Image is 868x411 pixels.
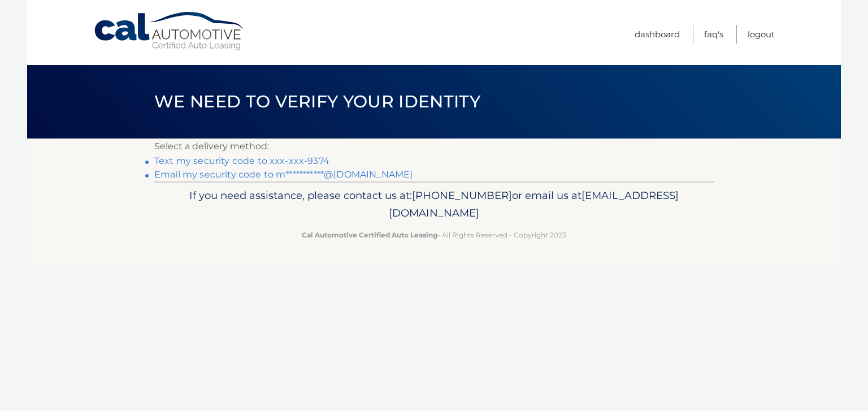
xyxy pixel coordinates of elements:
[154,139,714,154] p: Select a delivery method:
[704,25,723,44] a: FAQ's
[748,25,775,44] a: Logout
[635,25,680,44] a: Dashboard
[154,155,329,166] a: Text my security code to xxx-xxx-9374
[162,229,706,241] p: - All Rights Reserved - Copyright 2025
[412,189,512,202] span: [PHONE_NUMBER]
[154,91,480,112] span: We need to verify your identity
[93,11,246,51] a: Cal Automotive
[162,187,706,223] p: If you need assistance, please contact us at: or email us at
[302,231,437,239] strong: Cal Automotive Certified Auto Leasing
